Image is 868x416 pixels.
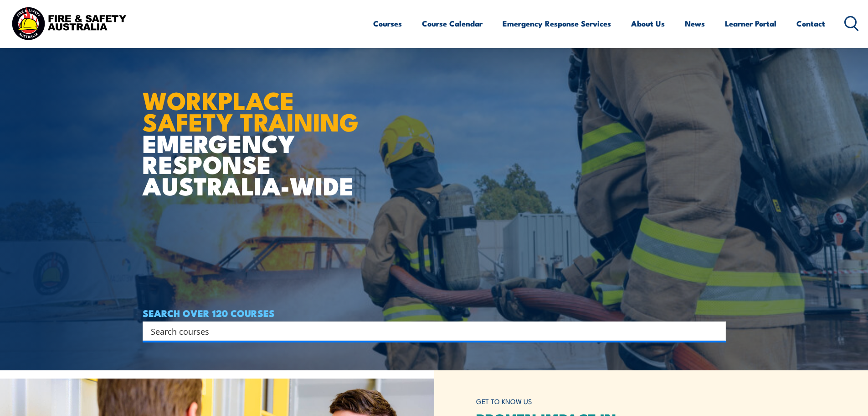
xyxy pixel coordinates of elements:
[685,11,705,36] a: News
[143,308,726,318] h4: SEARCH OVER 120 COURSES
[503,11,611,36] a: Emergency Response Services
[725,11,776,36] a: Learner Portal
[151,324,706,338] input: Search input
[422,11,483,36] a: Course Calendar
[476,393,726,410] h6: GET TO KNOW US
[153,325,708,337] form: Search form
[631,11,665,36] a: About Us
[143,66,365,196] h1: EMERGENCY RESPONSE AUSTRALIA-WIDE
[373,11,402,36] a: Courses
[796,11,825,36] a: Contact
[710,325,723,337] button: Search magnifier button
[143,80,359,140] strong: WORKPLACE SAFETY TRAINING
